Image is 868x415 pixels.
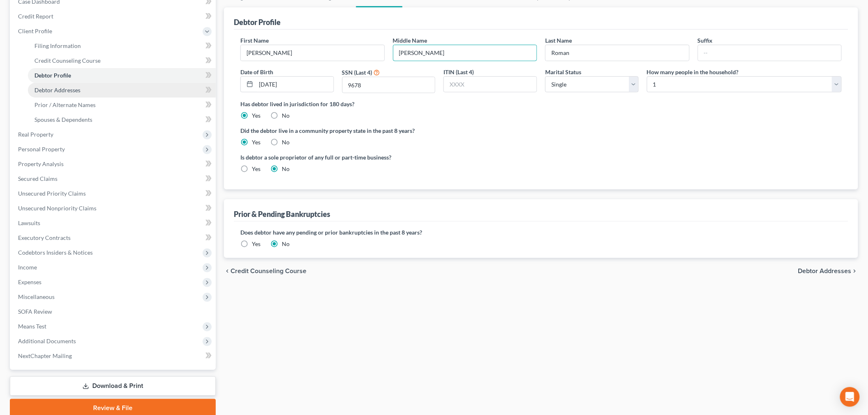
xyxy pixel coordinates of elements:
span: Secured Claims [18,175,57,182]
label: Suffix [698,36,713,45]
a: Debtor Profile [28,68,216,83]
span: Codebtors Insiders & Notices [18,249,93,256]
span: Property Analysis [18,160,64,167]
span: Spouses & Dependents [34,116,92,123]
div: Debtor Profile [234,17,281,27]
div: Prior & Pending Bankruptcies [234,209,330,219]
span: Real Property [18,131,53,138]
a: Secured Claims [11,171,216,186]
span: Client Profile [18,27,52,34]
span: Credit Counseling Course [231,268,306,274]
a: Credit Report [11,9,216,24]
button: Debtor Addresses chevron_right [798,268,858,274]
a: Prior / Alternate Names [28,98,216,112]
label: No [282,240,290,248]
label: Yes [252,240,260,248]
label: Yes [252,138,260,146]
div: Open Intercom Messenger [840,387,860,407]
a: Executory Contracts [11,230,216,245]
label: Middle Name [393,36,427,45]
a: Lawsuits [11,216,216,230]
a: Property Analysis [11,157,216,171]
a: Debtor Addresses [28,83,216,98]
label: Last Name [545,36,572,45]
label: No [282,165,290,173]
span: Means Test [18,323,46,330]
label: ITIN (Last 4) [443,68,474,76]
a: Credit Counseling Course [28,53,216,68]
a: SOFA Review [11,304,216,319]
span: Debtor Addresses [34,87,80,93]
span: Credit Counseling Course [34,57,101,64]
span: Filing Information [34,42,81,49]
a: NextChapter Mailing [11,349,216,363]
label: How many people in the household? [647,68,739,76]
span: Miscellaneous [18,293,55,300]
i: chevron_left [224,268,231,274]
span: Credit Report [18,13,53,20]
span: Additional Documents [18,337,76,344]
label: SSN (Last 4) [342,68,372,77]
i: chevron_right [852,268,858,274]
a: Unsecured Priority Claims [11,186,216,201]
input: -- [546,45,689,61]
label: No [282,138,290,146]
span: NextChapter Mailing [18,352,72,359]
span: Prior / Alternate Names [34,101,96,108]
span: SOFA Review [18,308,52,315]
label: Yes [252,112,260,120]
button: chevron_left Credit Counseling Course [224,268,306,274]
input: XXXX [343,77,435,93]
label: Does debtor have any pending or prior bankruptcies in the past 8 years? [240,228,842,237]
span: Expenses [18,278,41,285]
span: Executory Contracts [18,234,71,241]
input: M.I [393,45,537,61]
a: Download & Print [10,376,216,396]
label: Is debtor a sole proprietor of any full or part-time business? [240,153,537,162]
span: Debtor Profile [34,72,71,79]
span: Lawsuits [18,219,40,226]
label: Has debtor lived in jurisdiction for 180 days? [240,100,842,108]
input: -- [698,45,842,61]
label: No [282,112,290,120]
label: Yes [252,165,260,173]
input: XXXX [444,77,537,92]
span: Unsecured Nonpriority Claims [18,205,96,212]
a: Spouses & Dependents [28,112,216,127]
label: First Name [240,36,269,45]
a: Filing Information [28,39,216,53]
label: Did the debtor live in a community property state in the past 8 years? [240,126,842,135]
a: Unsecured Nonpriority Claims [11,201,216,216]
label: Date of Birth [240,68,273,76]
span: Debtor Addresses [798,268,852,274]
input: -- [241,45,384,61]
input: MM/DD/YYYY [256,77,333,92]
label: Marital Status [545,68,581,76]
span: Personal Property [18,146,65,153]
span: Income [18,264,37,271]
span: Unsecured Priority Claims [18,190,86,197]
